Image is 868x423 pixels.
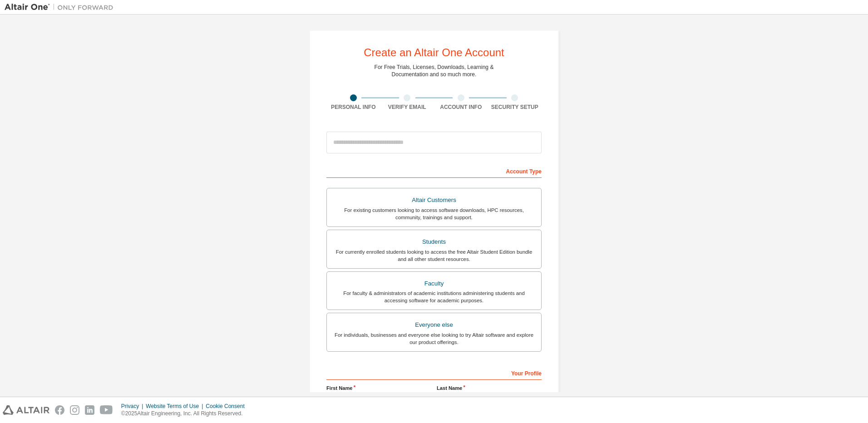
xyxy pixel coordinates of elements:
[3,405,49,415] img: altair_logo.svg
[364,47,504,58] div: Create an Altair One Account
[326,384,431,392] label: First Name
[332,194,536,207] div: Altair Customers
[121,403,146,410] div: Privacy
[100,405,113,415] img: youtube.svg
[437,384,542,392] label: Last Name
[332,277,536,290] div: Faculty
[326,365,542,380] div: Your Profile
[380,103,434,111] div: Verify Email
[5,3,118,12] img: Altair One
[375,64,494,78] div: For Free Trials, Licenses, Downloads, Learning & Documentation and so much more.
[332,319,536,331] div: Everyone else
[332,248,536,263] div: For currently enrolled students looking to access the free Altair Student Edition bundle and all ...
[326,103,380,111] div: Personal Info
[488,103,542,111] div: Security Setup
[121,410,250,418] p: © 2025 Altair Engineering, Inc. All Rights Reserved.
[146,403,206,410] div: Website Terms of Use
[206,403,250,410] div: Cookie Consent
[332,290,536,304] div: For faculty & administrators of academic institutions administering students and accessing softwa...
[70,405,79,415] img: instagram.svg
[332,331,536,346] div: For individuals, businesses and everyone else looking to try Altair software and explore our prod...
[332,236,536,248] div: Students
[326,163,542,178] div: Account Type
[332,207,536,221] div: For existing customers looking to access software downloads, HPC resources, community, trainings ...
[85,405,94,415] img: linkedin.svg
[55,405,64,415] img: facebook.svg
[434,103,488,111] div: Account Info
